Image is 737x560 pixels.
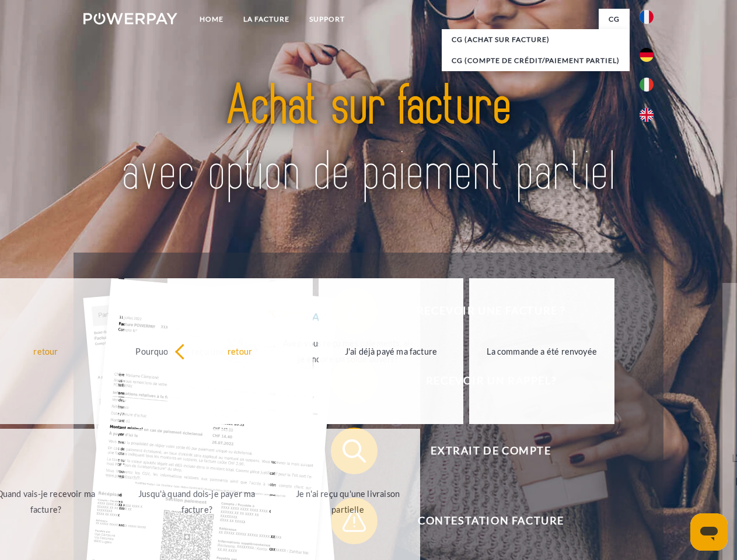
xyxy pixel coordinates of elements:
[131,343,263,359] div: Pourquoi ai-je reçu une facture?
[131,486,263,517] div: Jusqu'à quand dois-je payer ma facture?
[299,9,355,30] a: Support
[476,343,607,359] div: La commande a été renvoyée
[640,108,654,122] img: en
[190,9,233,30] a: Home
[331,428,634,474] button: Extrait de compte
[442,29,630,50] a: CG (achat sur facture)
[111,56,626,223] img: title-powerpay_fr.svg
[83,13,177,24] img: logo-powerpay-white.svg
[640,10,654,24] img: fr
[331,498,634,544] button: Contestation Facture
[174,343,306,359] div: retour
[640,78,654,92] img: it
[348,428,634,474] span: Extrait de compte
[690,513,728,551] iframe: Bouton de lancement de la fenêtre de messagerie
[233,9,299,30] a: LA FACTURE
[282,486,414,517] div: Je n'ai reçu qu'une livraison partielle
[640,48,654,62] img: de
[326,343,457,359] div: J'ai déjà payé ma facture
[599,9,630,30] a: CG
[442,50,630,71] a: CG (Compte de crédit/paiement partiel)
[348,498,634,544] span: Contestation Facture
